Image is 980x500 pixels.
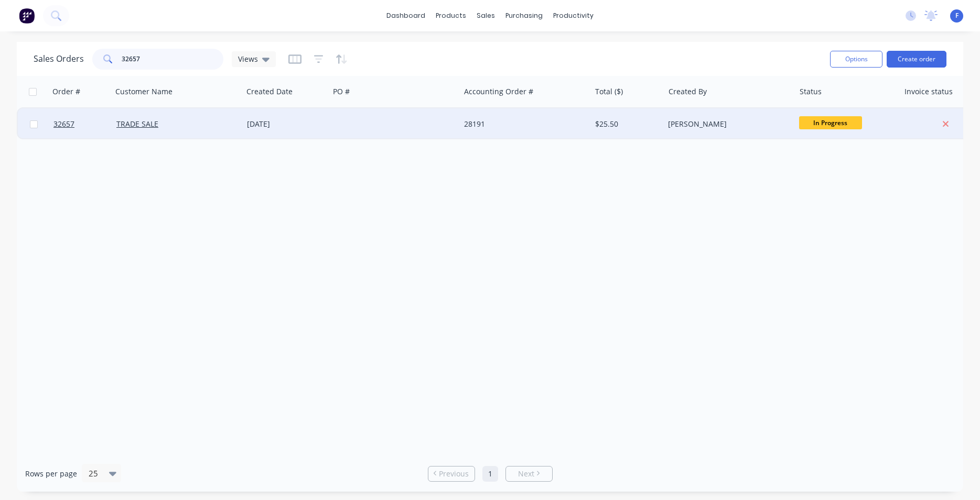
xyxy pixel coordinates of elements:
span: In Progress [799,116,862,129]
span: Rows per page [25,469,77,479]
button: Options [830,51,882,68]
a: dashboard [381,8,430,24]
span: F [955,11,959,20]
div: Accounting Order # [464,86,533,97]
div: Created Date [246,86,293,97]
div: products [430,8,471,24]
span: Next [518,469,534,479]
div: 28191 [464,119,580,129]
a: Next page [506,469,552,479]
button: Create order [887,51,946,68]
div: [PERSON_NAME] [668,119,784,129]
div: Invoice status [904,86,953,97]
div: productivity [548,8,599,24]
img: Factory [19,8,35,24]
ul: Pagination [424,466,557,482]
span: 32657 [53,119,74,129]
input: Search... [122,49,224,70]
a: TRADE SALE [116,119,158,129]
span: Views [238,53,258,64]
a: Previous page [428,469,475,479]
div: [DATE] [247,119,325,129]
div: Order # [52,86,80,97]
div: purchasing [500,8,548,24]
div: sales [471,8,500,24]
div: $25.50 [595,119,656,129]
h1: Sales Orders [34,54,84,64]
div: Total ($) [595,86,623,97]
div: Created By [669,86,707,97]
a: Page 1 is your current page [482,466,498,482]
div: Customer Name [115,86,173,97]
span: Previous [439,469,469,479]
a: 32657 [53,108,116,140]
div: PO # [333,86,350,97]
div: Status [800,86,822,97]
